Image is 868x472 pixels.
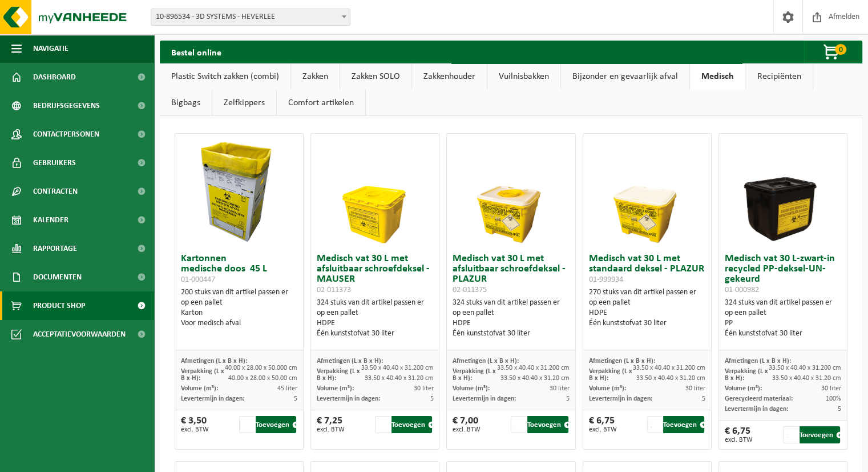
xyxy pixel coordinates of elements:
[181,426,209,433] span: excl. BTW
[181,416,209,433] div: € 3,50
[589,254,705,285] h3: Medisch vat 30 L met standaard deksel - PLAZUR
[804,41,861,63] button: 0
[783,426,798,443] input: 1
[589,385,626,392] span: Volume (m³):
[725,286,759,294] span: 01-000982
[160,90,212,116] a: Bigbags
[317,395,380,402] span: Levertermijn in dagen:
[33,263,82,291] span: Documenten
[181,275,215,284] span: 01-000447
[318,134,432,248] img: 02-011373
[726,134,840,248] img: 01-000982
[453,358,519,365] span: Afmetingen (L x B x H):
[550,385,570,392] span: 30 liter
[391,416,432,433] button: Toevoegen
[725,385,762,392] span: Volume (m³):
[725,254,841,295] h3: Medisch vat 30 L-zwart-in recycled PP-deksel-UN-gekeurd
[453,298,569,339] div: 324 stuks van dit artikel passen er op een pallet
[453,286,487,294] span: 02-011375
[725,406,788,413] span: Levertermijn in dagen:
[500,375,570,382] span: 33.50 x 40.40 x 31.20 cm
[430,395,433,402] span: 5
[725,318,841,329] div: PP
[413,385,433,392] span: 30 liter
[225,365,297,371] span: 40.00 x 28.00 x 50.000 cm
[690,63,745,90] a: Medisch
[769,365,841,371] span: 33.50 x 40.40 x 31.200 cm
[317,318,433,329] div: HDPE
[181,395,244,402] span: Levertermijn in dagen:
[725,368,768,382] span: Verpakking (L x B x H):
[294,395,297,402] span: 5
[151,9,350,25] span: 10-896534 - 3D SYSTEMS - HEVERLEE
[239,416,255,433] input: 1
[340,63,411,90] a: Zakken SOLO
[527,416,568,433] button: Toevoegen
[256,416,296,433] button: Toevoegen
[181,254,297,285] h3: Kartonnen medische doos 45 L
[33,320,126,349] span: Acceptatievoorwaarden
[317,298,433,339] div: 324 stuks van dit artikel passen er op een pallet
[181,358,247,365] span: Afmetingen (L x B x H):
[317,426,345,433] span: excl. BTW
[317,385,354,392] span: Volume (m³):
[633,365,705,371] span: 33.50 x 40.40 x 31.200 cm
[160,41,233,63] h2: Bestel online
[33,34,68,63] span: Navigatie
[590,134,704,248] img: 01-999934
[453,385,490,392] span: Volume (m³):
[454,134,568,248] img: 02-011375
[453,329,569,339] div: Één kunststofvat 30 liter
[375,416,390,433] input: 1
[33,120,99,149] span: Contactpersonen
[589,416,617,433] div: € 6,75
[412,63,487,90] a: Zakkenhouder
[453,395,516,402] span: Levertermijn in dagen:
[181,368,224,382] span: Verpakking (L x B x H):
[725,437,753,443] span: excl. BTW
[589,275,623,284] span: 01-999934
[317,329,433,339] div: Één kunststofvat 30 liter
[212,90,276,116] a: Zelfkippers
[277,385,297,392] span: 45 liter
[663,416,704,433] button: Toevoegen
[746,63,813,90] a: Recipiënten
[453,368,496,382] span: Verpakking (L x B x H):
[453,254,569,295] h3: Medisch vat 30 L met afsluitbaar schroefdeksel - PLAZUR
[511,416,526,433] input: 1
[561,63,689,90] a: Bijzonder en gevaarlijk afval
[589,426,617,433] span: excl. BTW
[277,90,365,116] a: Comfort artikelen
[361,365,433,371] span: 33.50 x 40.40 x 31.200 cm
[725,358,791,365] span: Afmetingen (L x B x H):
[685,385,705,392] span: 30 liter
[589,358,655,365] span: Afmetingen (L x B x H):
[228,375,297,382] span: 40.00 x 28.00 x 50.00 cm
[487,63,560,90] a: Vuilnisbakken
[453,318,569,329] div: HDPE
[566,395,570,402] span: 5
[33,234,77,263] span: Rapportage
[33,291,85,320] span: Product Shop
[317,368,360,382] span: Verpakking (L x B x H):
[772,375,841,382] span: 33.50 x 40.40 x 31.20 cm
[800,426,840,443] button: Toevoegen
[317,254,433,295] h3: Medisch vat 30 L met afsluitbaar schroefdeksel - MAUSER
[317,286,351,294] span: 02-011373
[317,358,383,365] span: Afmetingen (L x B x H):
[182,134,296,248] img: 01-000447
[826,395,841,402] span: 100%
[33,206,68,234] span: Kalender
[453,416,481,433] div: € 7,00
[317,416,345,433] div: € 7,25
[181,385,218,392] span: Volume (m³):
[33,177,78,206] span: Contracten
[453,426,481,433] span: excl. BTW
[725,329,841,339] div: Één kunststofvat 30 liter
[33,91,100,120] span: Bedrijfsgegevens
[33,149,76,177] span: Gebruikers
[725,395,793,402] span: Gerecycleerd materiaal:
[33,63,76,91] span: Dashboard
[589,395,652,402] span: Levertermijn in dagen:
[835,44,846,55] span: 0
